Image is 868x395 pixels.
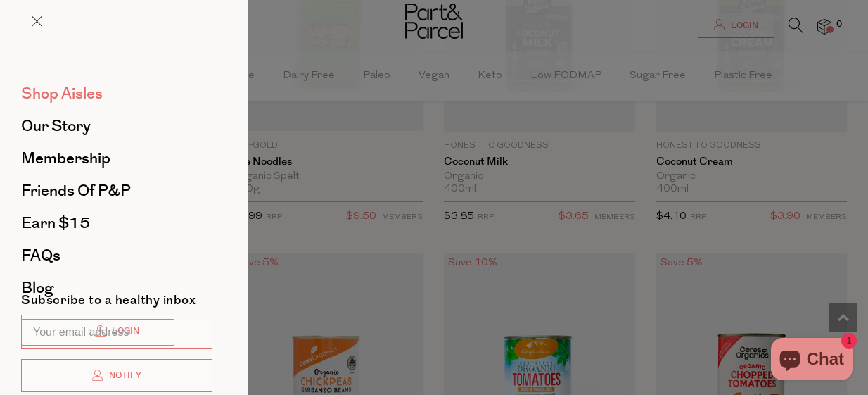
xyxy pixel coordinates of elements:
span: Membership [21,147,110,170]
span: Our Story [21,115,91,137]
span: FAQs [21,244,60,267]
a: Notify [21,359,212,393]
span: Friends of P&P [21,180,131,202]
a: Blog [21,280,212,296]
span: Blog [21,277,53,299]
a: Friends of P&P [21,183,212,199]
label: Subscribe to a healthy inbox [21,294,196,312]
span: Earn $15 [21,212,90,234]
inbox-online-store-chat: Shopify online store chat [767,338,857,384]
a: Shop Aisles [21,86,212,101]
input: Your email address [21,319,174,346]
a: Membership [21,151,212,166]
span: Shop Aisles [21,82,103,105]
a: Earn $15 [21,215,212,231]
span: Notify [106,370,141,382]
a: Our Story [21,118,212,134]
a: FAQs [21,248,212,263]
